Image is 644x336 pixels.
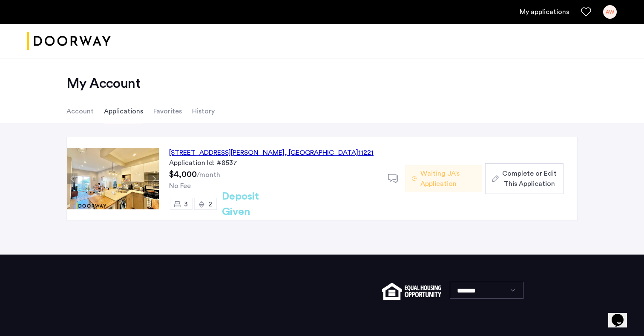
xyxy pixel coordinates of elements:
[450,282,523,299] select: Language select
[222,189,290,220] h2: Deposit Given
[104,99,143,123] li: Applications
[502,168,557,189] span: Complete or Edit This Application
[520,7,569,17] a: My application
[27,25,111,57] a: Cazamio logo
[153,99,182,123] li: Favorites
[485,163,563,194] button: button
[169,148,374,158] div: [STREET_ADDRESS][PERSON_NAME] 11221
[581,7,591,17] a: Favorites
[66,75,578,92] h2: My Account
[197,171,220,178] sub: /month
[169,158,378,168] div: Application Id: #8537
[169,182,191,189] span: No Fee
[184,201,188,208] span: 3
[27,25,111,57] img: logo
[420,168,475,189] span: Waiting JA's Application
[67,174,78,184] button: Previous apartment
[169,170,197,179] span: $4,000
[608,302,635,327] iframe: chat widget
[382,283,441,300] img: equal-housing.png
[66,99,94,123] li: Account
[67,148,159,209] img: Apartment photo
[192,99,215,123] li: History
[148,174,159,184] button: Next apartment
[208,201,212,208] span: 2
[603,5,617,19] div: AW
[285,149,358,156] span: , [GEOGRAPHIC_DATA]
